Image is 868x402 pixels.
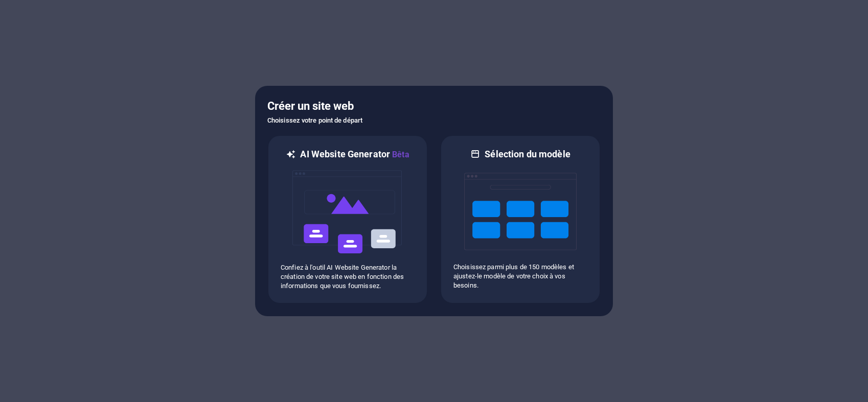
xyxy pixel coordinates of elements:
img: ai [291,161,404,263]
h6: Sélection du modèle [485,148,570,160]
div: Sélection du modèleChoisissez parmi plus de 150 modèles et ajustez-le modèle de votre choix à vos... [440,135,601,304]
p: Confiez à l'outil AI Website Generator la création de votre site web en fonction des informations... [281,263,415,291]
span: Bêta [390,150,409,159]
p: Choisissez parmi plus de 150 modèles et ajustez-le modèle de votre choix à vos besoins. [453,263,587,290]
h5: Créer un site web [267,98,601,114]
div: AI Website GeneratorBêtaaiConfiez à l'outil AI Website Generator la création de votre site web en... [267,135,428,304]
h6: AI Website Generator [300,148,409,161]
h6: Choisissez votre point de départ [267,114,601,127]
